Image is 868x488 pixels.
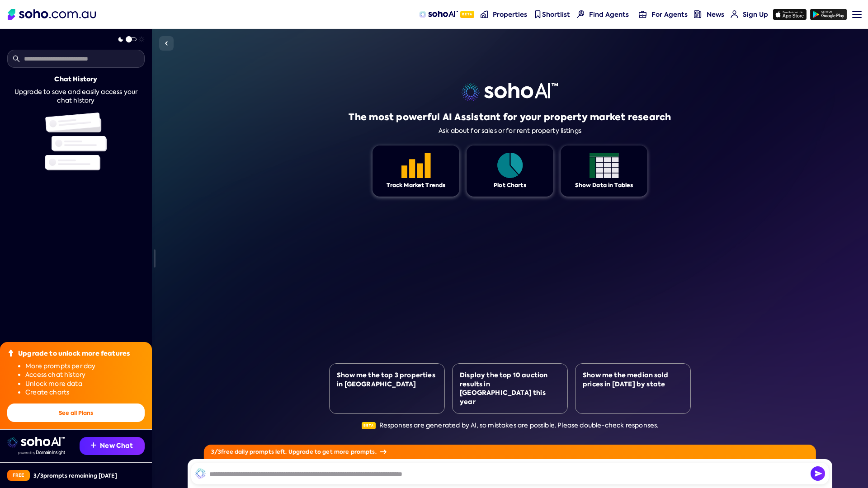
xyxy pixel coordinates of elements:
span: Find Agents [589,10,629,19]
div: Show me the median sold prices in [DATE] by state [583,371,683,389]
span: Properties [493,10,527,19]
div: Show me the top 3 properties in [GEOGRAPHIC_DATA] [337,371,437,389]
span: News [707,10,724,19]
div: Show Data in Tables [575,182,633,189]
li: Create charts [25,388,145,397]
div: Responses are generated by AI, so mistakes are possible. Please double-check responses. [362,421,659,430]
h1: The most powerful AI Assistant for your property market research [349,111,671,123]
img: Feature 1 icon [401,153,431,178]
img: for-agents-nav icon [639,10,646,18]
div: Upgrade to unlock more features [18,349,130,358]
img: app-store icon [773,9,807,20]
img: properties-nav icon [481,10,488,18]
img: sohoai logo [462,83,558,101]
img: Data provided by Domain Insight [18,450,65,455]
img: Feature 1 icon [495,153,525,178]
span: For Agents [651,10,688,19]
img: Find agents icon [577,10,585,18]
button: New Chat [80,437,145,455]
div: Upgrade to save and easily access your chat history [7,88,145,105]
img: sohoai logo [7,437,65,448]
span: Beta [460,11,474,18]
img: Upgrade icon [7,349,14,357]
img: Soho Logo [8,9,96,20]
div: Ask about for sales or for rent property listings [439,127,581,135]
div: 3 / 3 free daily prompts left. Upgrade to get more prompts. [204,445,816,459]
div: Display the top 10 auction results in [GEOGRAPHIC_DATA] this year [460,371,560,406]
img: Send icon [811,466,825,481]
img: Sidebar toggle icon [161,38,172,49]
span: Shortlist [542,10,570,19]
div: Free [7,470,30,481]
div: Plot Charts [494,182,526,189]
img: Chat history illustration [45,113,107,170]
img: news-nav icon [694,10,702,18]
button: Send [811,466,825,481]
li: More prompts per day [25,362,145,371]
div: 3 / 3 prompts remaining [DATE] [33,472,117,479]
img: sohoAI logo [419,11,458,18]
li: Unlock more data [25,380,145,389]
img: shortlist-nav icon [534,10,542,18]
span: Sign Up [743,10,768,19]
img: Feature 1 icon [590,153,619,178]
img: SohoAI logo black [195,468,206,479]
img: Arrow icon [380,450,387,454]
span: Beta [362,422,376,429]
img: Recommendation icon [91,442,96,448]
img: google-play icon [810,9,847,20]
li: Access chat history [25,371,145,380]
div: Chat History [54,75,97,84]
img: for-agents-nav icon [731,10,738,18]
div: Track Market Trends [387,182,446,189]
button: See all Plans [7,404,145,422]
